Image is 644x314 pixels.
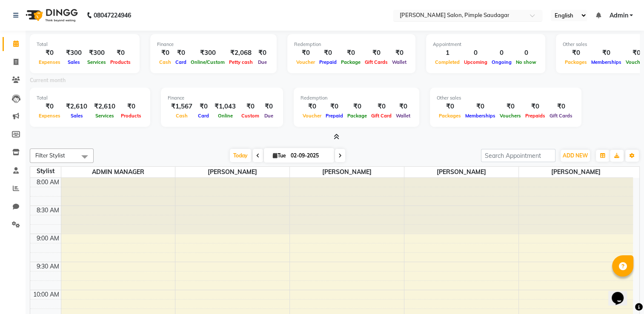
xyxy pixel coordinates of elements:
div: ₹0 [173,48,189,58]
div: ₹0 [498,102,523,111]
div: ₹0 [369,102,394,111]
div: ₹0 [37,102,63,111]
input: Search Appointment [481,149,555,162]
span: Upcoming [462,59,489,65]
span: [PERSON_NAME] [290,167,404,177]
div: ₹0 [547,102,575,111]
div: ₹0 [363,48,390,58]
span: Prepaids [523,113,547,119]
div: ₹0 [394,102,412,111]
span: Sales [69,113,85,119]
div: ₹2,610 [63,102,91,111]
span: Memberships [463,113,498,119]
div: ₹0 [463,102,498,111]
span: Gift Cards [547,113,575,119]
span: Services [93,113,116,119]
span: Cash [157,59,173,65]
span: Prepaid [317,59,339,65]
span: Tue [271,152,288,159]
input: 2025-09-02 [288,149,331,162]
div: 0 [489,48,514,58]
span: Card [173,59,189,65]
div: ₹0 [390,48,409,58]
span: Custom [239,113,261,119]
div: ₹0 [157,48,173,58]
b: 08047224946 [94,3,131,27]
div: Other sales [437,94,575,102]
span: Admin [609,11,628,20]
div: ₹300 [85,48,108,58]
div: ₹300 [63,48,85,58]
span: Gift Card [369,113,394,119]
div: ₹0 [119,102,143,111]
span: Expenses [37,113,63,119]
span: Voucher [294,59,317,65]
div: ₹2,610 [91,102,119,111]
span: Online [216,113,235,119]
div: Redemption [301,94,412,102]
div: 1 [433,48,462,58]
iframe: chat widget [608,280,635,305]
span: Sales [66,59,82,65]
span: Services [85,59,108,65]
span: Packages [437,113,463,119]
span: Prepaid [323,113,345,119]
div: ₹0 [37,48,63,58]
span: Wallet [390,59,409,65]
span: Due [262,113,275,119]
div: Total [37,94,143,102]
span: Gift Cards [363,59,390,65]
span: Filter Stylist [35,152,65,159]
div: ₹1,043 [211,102,239,111]
div: ₹300 [189,48,227,58]
div: 0 [462,48,489,58]
div: ₹0 [294,48,317,58]
div: ₹0 [589,48,624,58]
span: [PERSON_NAME] [175,167,289,177]
span: Vouchers [498,113,523,119]
span: Expenses [37,59,63,65]
span: Wallet [394,113,412,119]
div: Finance [157,41,270,48]
span: No show [514,59,538,65]
div: ₹2,068 [227,48,255,58]
div: 0 [514,48,538,58]
div: ₹0 [239,102,261,111]
span: Packages [563,59,589,65]
div: ₹0 [255,48,270,58]
span: Due [256,59,269,65]
span: Completed [433,59,462,65]
img: logo [22,3,80,27]
div: ₹0 [523,102,547,111]
div: ₹0 [345,102,369,111]
span: Petty cash [227,59,255,65]
div: ₹0 [108,48,133,58]
div: Stylist [30,167,61,176]
span: ADD NEW [563,152,588,159]
div: ₹0 [261,102,276,111]
span: [PERSON_NAME] [519,167,633,177]
span: Package [345,113,369,119]
div: 8:00 AM [35,178,61,187]
div: ₹1,567 [168,102,196,111]
div: Appointment [433,41,538,48]
span: Online/Custom [189,59,227,65]
div: 8:30 AM [35,206,61,215]
span: Products [119,113,143,119]
button: ADD NEW [561,150,590,162]
span: ADMIN MANAGER [61,167,175,177]
label: Current month [30,77,66,84]
div: Finance [168,94,276,102]
div: 9:30 AM [35,262,61,271]
span: Cash [174,113,190,119]
div: ₹0 [317,48,339,58]
span: [PERSON_NAME] [404,167,518,177]
span: Memberships [589,59,624,65]
div: ₹0 [323,102,345,111]
span: Today [230,149,251,162]
div: Redemption [294,41,409,48]
span: Ongoing [489,59,514,65]
span: Card [196,113,211,119]
div: 10:00 AM [31,290,61,299]
div: 9:00 AM [35,234,61,243]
